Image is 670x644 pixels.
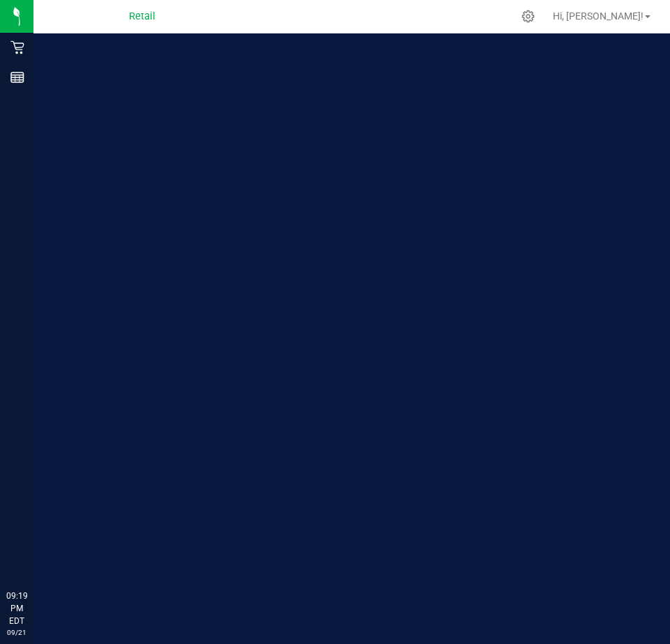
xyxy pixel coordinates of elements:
[129,10,155,22] span: Retail
[10,40,24,54] inline-svg: Retail
[10,70,24,84] inline-svg: Reports
[553,10,644,22] span: Hi, [PERSON_NAME]!
[6,627,27,638] p: 09/21
[6,590,27,627] p: 09:19 PM EDT
[519,10,537,23] div: Manage settings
